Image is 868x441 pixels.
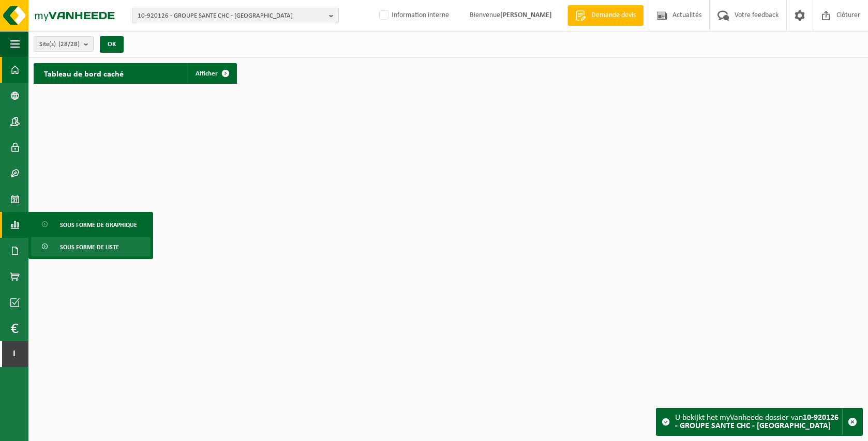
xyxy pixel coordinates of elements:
strong: [PERSON_NAME] [500,11,552,19]
a: Sous forme de graphique [31,215,151,234]
a: Afficher [187,63,236,84]
button: 10-920126 - GROUPE SANTE CHC - [GEOGRAPHIC_DATA] [132,8,339,23]
button: Site(s)(28/28) [34,36,94,52]
span: Afficher [196,70,218,77]
span: Site(s) [39,37,80,52]
span: Sous forme de liste [60,237,119,257]
button: OK [100,36,124,53]
a: Sous forme de liste [31,237,151,256]
span: I [10,341,18,367]
h2: Tableau de bord caché [34,63,134,83]
span: 10-920126 - GROUPE SANTE CHC - [GEOGRAPHIC_DATA] [138,8,325,24]
span: Demande devis [589,10,638,21]
label: Information interne [377,8,449,23]
count: (28/28) [58,41,80,48]
span: Sous forme de graphique [60,215,137,235]
div: U bekijkt het myVanheede dossier van [675,408,842,435]
strong: 10-920126 - GROUPE SANTE CHC - [GEOGRAPHIC_DATA] [675,414,839,430]
a: Demande devis [567,5,643,26]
